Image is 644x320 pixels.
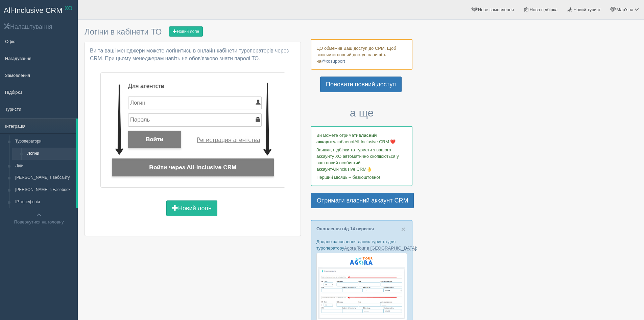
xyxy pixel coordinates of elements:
a: @xosupport [321,59,345,64]
span: Нове замовлення [478,7,514,12]
span: × [401,225,405,233]
a: Поновити повний доступ [320,77,402,92]
span: All-Inclusive CRM [4,6,63,15]
a: IP-телефонія [12,196,76,208]
h3: а ще [311,107,412,119]
p: Заявки, підбірки та туристи з вашого аккаунту ХО автоматично скопіюються у ваш новий особистий ак... [316,147,407,172]
a: Оновлення від 14 вересня [316,226,374,231]
div: ЦО обмежив Ваш доступ до СРМ. Щоб включити повний доступ напишіть на [311,39,412,70]
button: Close [401,226,405,233]
span: All-Inclusive CRM ❤️ [354,139,396,144]
img: login.jpg [100,72,285,188]
b: власний аккаунт [316,133,377,144]
span: Логіни в кабінети ТО [85,27,162,36]
a: Новий логін [166,200,217,216]
p: Ви можете отримати улюбленої [316,132,407,145]
a: [PERSON_NAME] з Facebook [12,184,76,196]
a: Туроператори [12,135,76,148]
a: Ліди [12,160,76,172]
a: Отримати власний аккаунт CRM [311,193,414,208]
a: Новий логін [169,26,203,37]
p: Перший місяць – безкоштовно! [316,174,407,180]
a: [PERSON_NAME] з вебсайту [12,172,76,184]
span: Новий турист [573,7,601,12]
p: Ви та ваші менеджери можете логінитись в онлайн-кабінети туроператорів через CRM. При цьому менед... [90,47,295,63]
span: Мар’яна [617,7,634,12]
a: Логіни [24,148,76,160]
a: Agora Tour в [GEOGRAPHIC_DATA] [344,246,416,251]
span: All-Inclusive CRM👌 [332,167,372,172]
p: Додано заповнення даних туриста для туроператору : [316,238,407,251]
a: All-Inclusive CRM XO [0,0,77,19]
sup: XO [65,5,72,11]
span: Нова підбірка [530,7,558,12]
